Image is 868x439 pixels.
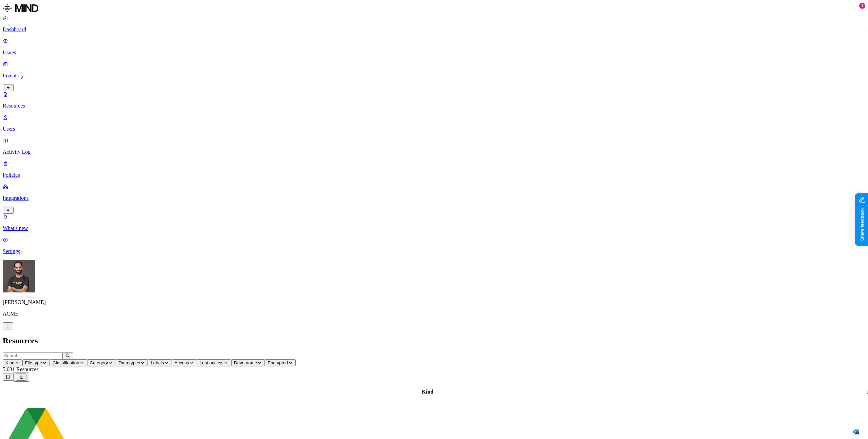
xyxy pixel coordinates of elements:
[3,126,865,132] p: Users
[119,360,140,365] span: Data types
[25,360,42,365] span: File type
[3,248,865,254] p: Settings
[3,15,865,33] a: Dashboard
[3,61,865,90] a: Inventory
[90,360,108,365] span: Category
[3,50,865,56] p: Issues
[3,214,865,231] a: What's new
[3,237,865,254] a: Settings
[859,3,865,9] div: 1
[234,360,257,365] span: Drive name
[3,26,865,33] p: Dashboard
[3,160,865,178] a: Policies
[853,428,860,435] img: microsoft-word.svg
[3,184,865,213] a: Integrations
[3,172,865,178] p: Policies
[3,103,865,109] p: Resources
[3,260,35,292] img: Ohad Abarbanel
[3,137,865,155] a: Activity Log
[3,311,865,317] p: ACME
[3,195,865,201] p: Integrations
[3,3,865,15] a: MIND
[3,91,865,109] a: Resources
[268,360,288,365] span: Encrypted
[200,360,223,365] span: Last access
[3,73,865,79] p: Inventory
[53,360,79,365] span: Classification
[3,114,865,132] a: Users
[3,366,39,372] span: 5,031 Resources
[3,38,865,56] a: Issues
[175,360,189,365] span: Access
[5,360,15,365] span: Kind
[3,225,865,231] p: What's new
[3,336,865,345] h2: Resources
[3,149,865,155] p: Activity Log
[151,360,164,365] span: Labels
[3,352,63,359] input: Search
[4,389,851,395] div: Kind
[3,3,38,14] img: MIND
